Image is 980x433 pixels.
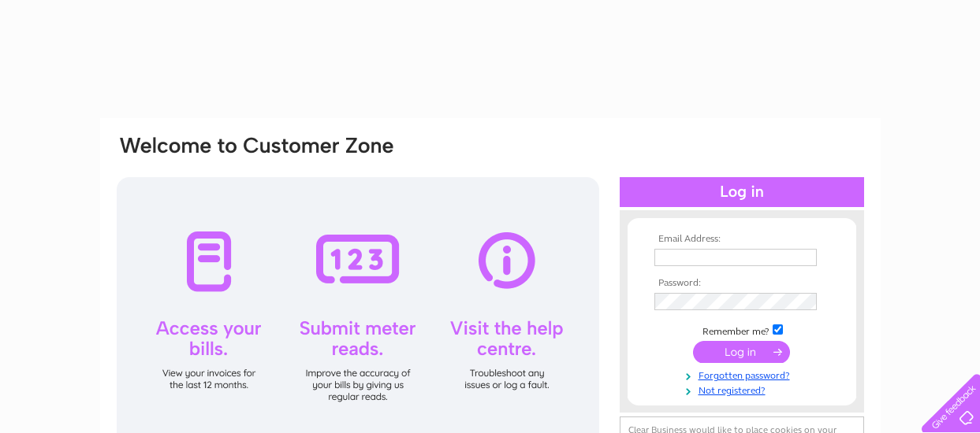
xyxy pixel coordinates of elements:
td: Remember me? [650,322,833,338]
a: Not registered? [654,382,833,397]
th: Email Address: [650,234,833,245]
a: Forgotten password? [654,367,833,382]
input: Submit [693,341,790,363]
th: Password: [650,278,833,289]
